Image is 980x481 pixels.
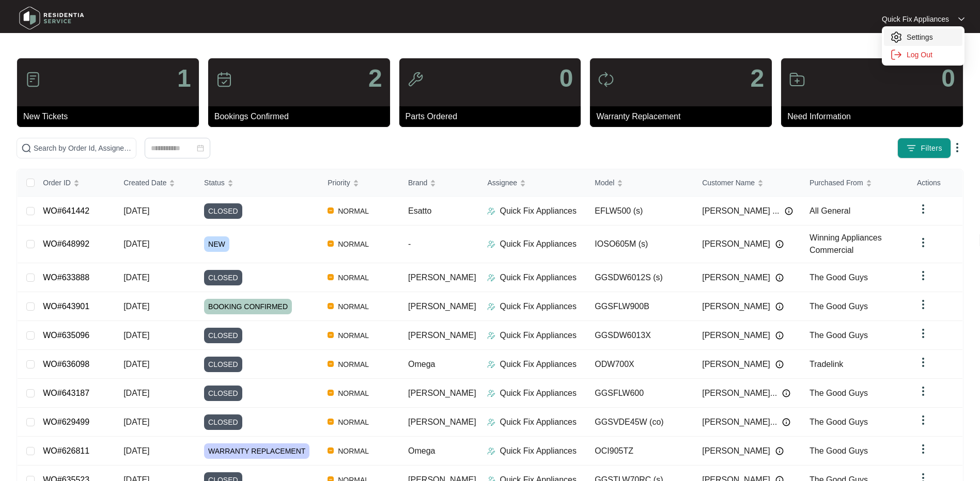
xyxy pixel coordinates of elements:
[702,358,770,371] span: [PERSON_NAME]
[897,138,951,158] button: filter iconFilters
[917,443,929,455] img: dropdown arrow
[23,110,199,123] p: New Tickets
[487,331,495,340] img: Assigner Icon
[702,238,770,250] span: [PERSON_NAME]
[775,360,784,368] img: Info icon
[123,239,149,248] span: [DATE]
[487,207,495,215] img: Assigner Icon
[328,207,334,214] img: Vercel Logo
[123,331,149,340] span: [DATE]
[882,14,949,24] p: Quick Fix Appliances
[15,3,88,34] img: residentia service logo
[702,271,770,284] span: [PERSON_NAME]
[408,273,476,282] span: [PERSON_NAME]
[694,169,801,197] th: Customer Name
[43,239,89,248] a: WO#648992
[204,386,242,401] span: CLOSED
[216,71,232,88] img: icon
[408,360,435,368] span: Omega
[917,269,929,282] img: dropdown arrow
[500,271,577,284] p: Quick Fix Appliances
[810,177,863,188] span: Purchased From
[500,445,577,457] p: Quick Fix Appliances
[750,66,764,91] p: 2
[500,238,577,250] p: Quick Fix Appliances
[204,357,242,372] span: CLOSED
[34,142,132,154] input: Search by Order Id, Assignee Name, Customer Name, Brand and Model
[586,226,694,263] td: IOSO605M (s)
[789,71,805,88] img: icon
[43,302,89,311] a: WO#643901
[334,358,373,371] span: NORMAL
[408,177,427,188] span: Brand
[123,360,149,368] span: [DATE]
[958,17,965,22] img: dropdown arrow
[204,414,242,430] span: CLOSED
[334,205,373,217] span: NORMAL
[487,240,495,248] img: Assigner Icon
[334,445,373,457] span: NORMAL
[408,446,435,455] span: Omega
[196,169,319,197] th: Status
[43,331,89,340] a: WO#635096
[500,300,577,313] p: Quick Fix Appliances
[586,350,694,379] td: ODW700X
[785,207,793,215] img: Info icon
[890,49,903,61] img: settings icon
[43,446,89,455] a: WO#626811
[810,360,843,368] span: Tradelink
[702,387,777,399] span: [PERSON_NAME]...
[775,331,784,340] img: Info icon
[408,302,476,311] span: [PERSON_NAME]
[586,437,694,466] td: OCI905TZ
[500,387,577,399] p: Quick Fix Appliances
[890,31,903,43] img: settings icon
[204,177,225,188] span: Status
[328,274,334,280] img: Vercel Logo
[408,389,476,397] span: [PERSON_NAME]
[123,302,149,311] span: [DATE]
[810,233,882,254] span: Winning Appliances Commercial
[487,418,495,426] img: Assigner Icon
[328,447,334,454] img: Vercel Logo
[810,418,868,426] span: The Good Guys
[598,71,614,88] img: icon
[500,205,577,217] p: Quick Fix Appliances
[487,302,495,311] img: Assigner Icon
[479,169,586,197] th: Assignee
[702,416,777,428] span: [PERSON_NAME]...
[782,389,790,397] img: Info icon
[43,418,89,426] a: WO#629499
[407,71,424,88] img: icon
[334,416,373,428] span: NORMAL
[487,389,495,397] img: Assigner Icon
[586,379,694,408] td: GGSFLW600
[408,331,476,340] span: [PERSON_NAME]
[334,300,373,313] span: NORMAL
[917,236,929,249] img: dropdown arrow
[328,390,334,396] img: Vercel Logo
[204,443,309,459] span: WARRANTY REPLACEMENT
[810,206,850,215] span: All General
[787,110,963,123] p: Need Information
[123,418,149,426] span: [DATE]
[408,418,476,426] span: [PERSON_NAME]
[487,177,517,188] span: Assignee
[408,239,411,248] span: -
[319,169,400,197] th: Priority
[123,446,149,455] span: [DATE]
[334,271,373,284] span: NORMAL
[906,143,916,153] img: filter icon
[328,361,334,367] img: Vercel Logo
[487,447,495,455] img: Assigner Icon
[500,358,577,371] p: Quick Fix Appliances
[487,360,495,368] img: Assigner Icon
[702,177,755,188] span: Customer Name
[334,238,373,250] span: NORMAL
[204,328,242,343] span: CLOSED
[917,298,929,311] img: dropdown arrow
[559,66,573,91] p: 0
[204,299,292,314] span: BOOKING CONFIRMED
[328,332,334,338] img: Vercel Logo
[702,329,770,342] span: [PERSON_NAME]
